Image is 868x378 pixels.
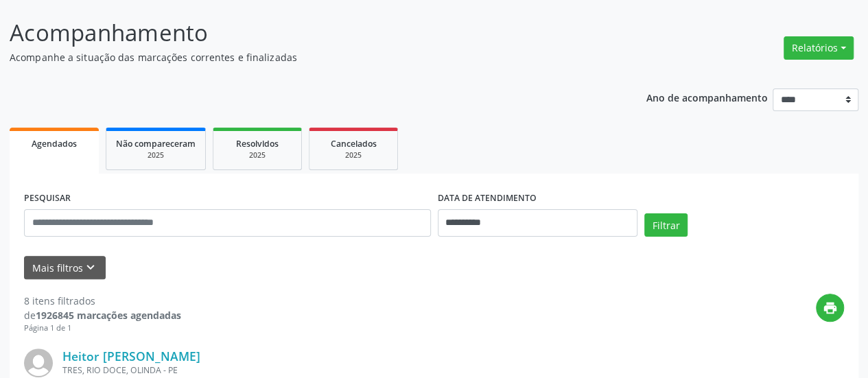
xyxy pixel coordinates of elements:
span: Resolvidos [236,138,279,150]
button: Mais filtroskeyboard_arrow_down [24,256,106,280]
i: keyboard_arrow_down [83,260,98,275]
i: print [823,300,838,316]
span: Não compareceram [116,138,196,150]
div: Página 1 de 1 [24,322,181,334]
strong: 1926845 marcações agendadas [36,309,181,322]
div: 8 itens filtrados [24,294,181,308]
div: 2025 [223,150,292,161]
div: 2025 [116,150,196,161]
button: Filtrar [644,213,688,237]
span: Agendados [32,138,77,150]
p: Acompanhamento [10,16,604,50]
img: img [24,349,53,377]
a: Heitor [PERSON_NAME] [62,349,200,364]
button: print [816,294,844,322]
div: TRES, RIO DOCE, OLINDA - PE [62,364,638,376]
label: PESQUISAR [24,188,71,209]
span: Cancelados [331,138,377,150]
p: Ano de acompanhamento [646,88,768,106]
button: Relatórios [784,36,854,60]
label: DATA DE ATENDIMENTO [438,188,537,209]
p: Acompanhe a situação das marcações correntes e finalizadas [10,50,604,64]
div: de [24,308,181,322]
div: 2025 [319,150,388,161]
